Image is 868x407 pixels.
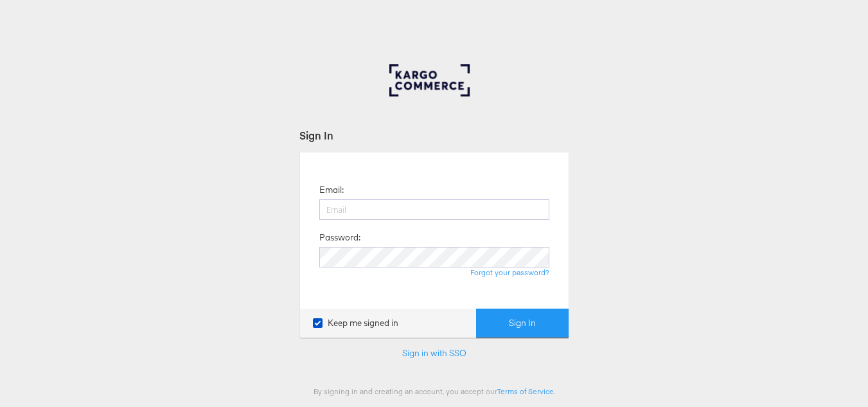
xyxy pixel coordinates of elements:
a: Terms of Service [497,386,554,396]
div: By signing in and creating an account, you accept our . [299,386,569,396]
label: Keep me signed in [313,317,398,329]
label: Password: [319,231,360,244]
button: Sign In [476,309,569,338]
label: Email: [319,184,344,196]
input: Email [319,199,549,220]
a: Sign in with SSO [402,347,466,359]
div: Sign In [299,128,569,143]
a: Forgot your password? [470,267,549,277]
